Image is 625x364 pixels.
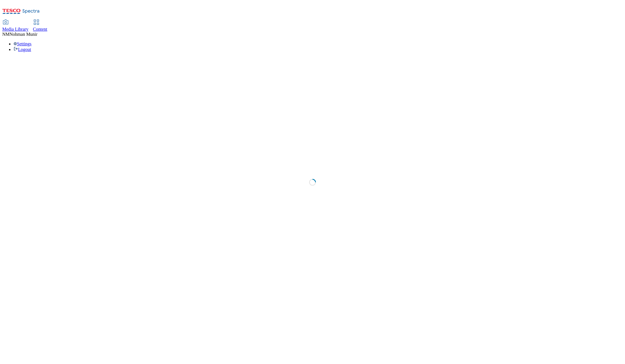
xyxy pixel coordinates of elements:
a: Logout [14,47,31,52]
span: Media Library [2,27,28,32]
a: Media Library [2,20,28,32]
span: NM [2,32,10,37]
a: Settings [14,41,32,46]
a: Content [33,20,47,32]
span: Nohman Munir [10,32,38,37]
span: Content [33,27,47,32]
